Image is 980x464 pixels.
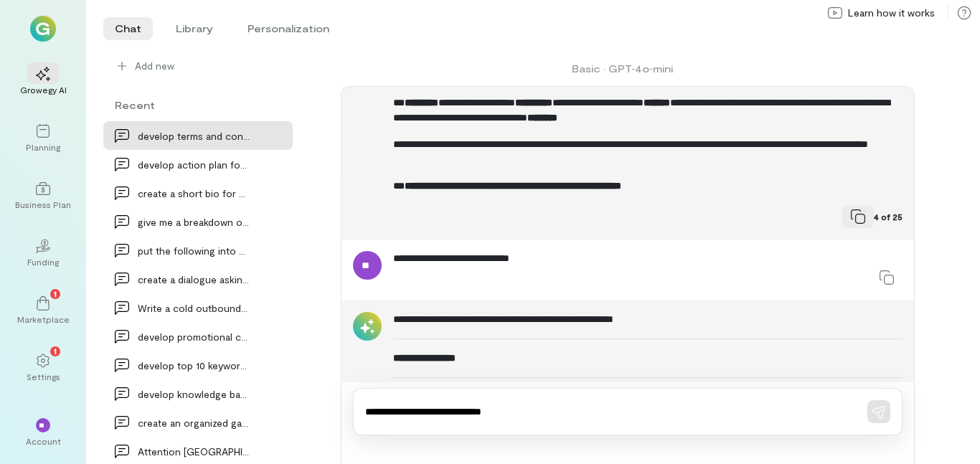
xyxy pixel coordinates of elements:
[15,199,71,210] div: Business Plan
[138,358,250,373] div: develop top 10 keywords for [DOMAIN_NAME] and th…
[103,98,293,113] div: Recent
[17,285,69,336] a: Marketplace
[138,329,250,344] div: develop promotional campaign for cleaning out tra…
[138,415,250,430] div: create an organized game plan for a playground di…
[135,59,174,73] span: Add new
[27,371,60,382] div: Settings
[17,342,69,394] a: Settings
[848,6,935,20] span: Learn how it works
[138,243,250,258] div: put the following into a checklist. put only the…
[138,444,250,459] div: Attention [GEOGRAPHIC_DATA] and [GEOGRAPHIC_DATA] residents!…
[26,435,61,447] div: Account
[20,84,67,95] div: Growegy AI
[236,17,341,40] li: Personalization
[17,170,69,222] a: Business Plan
[138,272,250,287] div: create a dialogue asking for money for services u…
[138,214,250,229] div: give me a breakdown of my business credit
[26,141,60,153] div: Planning
[138,157,250,172] div: develop action plan for a chief executive officer…
[54,344,57,357] span: 1
[138,128,250,143] div: develop terms and condition disclosure for SPSmid…
[17,227,69,279] a: Funding
[17,313,70,325] div: Marketplace
[138,186,250,201] div: create a short bio for a pest control services co…
[874,211,903,222] span: 4 of 25
[54,287,57,300] span: 1
[164,17,225,40] li: Library
[27,256,59,267] div: Funding
[17,55,69,107] a: Growegy AI
[138,300,250,316] div: Write a cold outbound email to a prospective cust…
[103,17,153,40] li: Chat
[17,113,69,164] a: Planning
[138,387,250,402] div: develop knowledge base brief description for AI c…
